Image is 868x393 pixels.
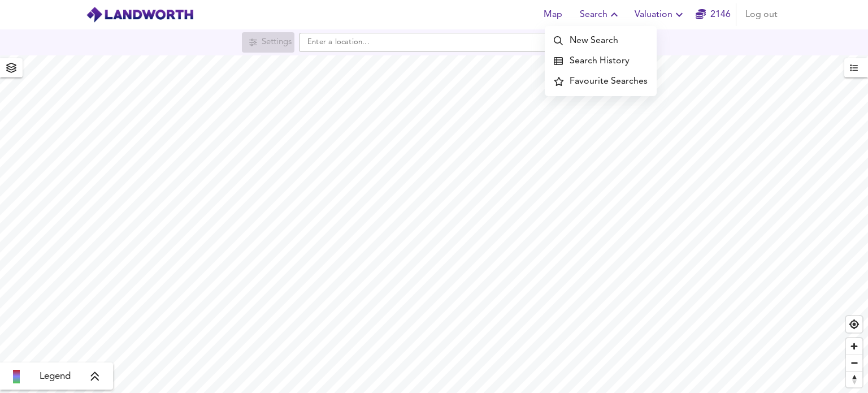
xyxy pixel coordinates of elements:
[695,3,731,26] button: 2146
[242,32,294,53] div: Search for a location first or explore the map
[630,3,691,26] button: Valuation
[846,316,862,332] button: Find my location
[635,7,686,23] span: Valuation
[846,371,862,387] button: Reset bearing to north
[580,7,621,23] span: Search
[539,7,566,23] span: Map
[299,33,570,52] input: Enter a location...
[40,370,71,383] span: Legend
[545,31,657,51] a: New Search
[86,6,194,23] img: logo
[846,338,862,355] button: Zoom in
[696,7,731,23] a: 2146
[535,3,571,26] button: Map
[846,372,862,387] span: Reset bearing to north
[545,71,657,92] a: Favourite Searches
[846,355,862,371] button: Zoom out
[545,51,657,71] a: Search History
[575,3,626,26] button: Search
[741,3,782,26] button: Log out
[745,7,778,23] span: Log out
